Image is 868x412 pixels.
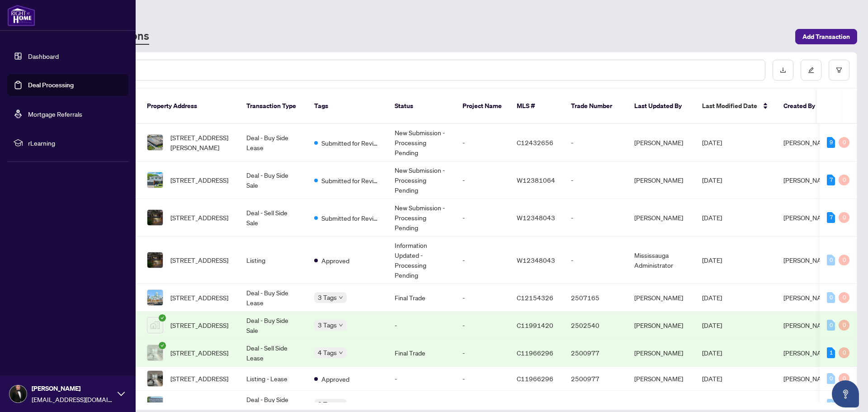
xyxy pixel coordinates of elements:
[517,213,555,222] span: W12348043
[318,347,337,358] span: 4 Tags
[783,138,832,147] span: [PERSON_NAME]
[773,60,793,81] button: download
[827,255,835,265] div: 0
[147,317,163,333] img: thumbnail-img
[387,339,455,367] td: Final Trade
[239,339,307,367] td: Deal - Sell Side Lease
[564,124,627,161] td: -
[455,312,509,339] td: -
[455,161,509,199] td: -
[627,367,695,391] td: [PERSON_NAME]
[9,385,27,403] img: Profile Icon
[802,29,850,44] span: Add Transaction
[702,294,722,302] span: [DATE]
[147,135,163,150] img: thumbnail-img
[147,172,163,188] img: thumbnail-img
[28,138,122,148] span: rLearning
[239,312,307,339] td: Deal - Buy Side Sale
[318,292,337,303] span: 3 Tags
[839,373,849,384] div: 0
[170,320,228,330] span: [STREET_ADDRESS]
[517,138,553,147] span: C12432656
[170,348,228,358] span: [STREET_ADDRESS]
[170,374,228,384] span: [STREET_ADDRESS]
[627,312,695,339] td: [PERSON_NAME]
[321,256,349,265] span: Approved
[239,124,307,161] td: Deal - Buy Side Lease
[827,175,835,185] div: 7
[170,293,228,303] span: [STREET_ADDRESS]
[239,89,307,124] th: Transaction Type
[827,373,835,384] div: 0
[839,320,849,331] div: 0
[339,350,343,355] span: down
[318,320,337,330] span: 3 Tags
[321,213,380,223] span: Submitted for Review
[627,161,695,199] td: [PERSON_NAME]
[170,255,228,265] span: [STREET_ADDRESS]
[564,237,627,284] td: -
[387,237,455,284] td: Information Updated - Processing Pending
[387,89,455,124] th: Status
[455,339,509,367] td: -
[339,323,343,327] span: down
[147,210,163,225] img: thumbnail-img
[564,89,627,124] th: Trade Number
[147,290,163,305] img: thumbnail-img
[239,199,307,237] td: Deal - Sell Side Sale
[839,212,849,223] div: 0
[455,237,509,284] td: -
[517,294,553,302] span: C12154326
[627,124,695,161] td: [PERSON_NAME]
[827,137,835,148] div: 9
[318,399,337,409] span: 3 Tags
[321,175,380,185] span: Submitted for Review
[783,256,832,264] span: [PERSON_NAME]
[627,237,695,284] td: Mississauga Administrator
[564,312,627,339] td: 2502540
[702,138,722,147] span: [DATE]
[827,347,835,358] div: 1
[783,349,832,357] span: [PERSON_NAME]
[509,89,564,124] th: MLS #
[455,199,509,237] td: -
[455,284,509,312] td: -
[780,67,786,73] span: download
[170,175,228,185] span: [STREET_ADDRESS]
[808,67,814,73] span: edit
[517,176,555,184] span: W12381064
[776,89,830,124] th: Created By
[387,124,455,161] td: New Submission - Processing Pending
[517,256,555,264] span: W12348043
[147,345,163,360] img: thumbnail-img
[32,394,113,404] span: [EMAIL_ADDRESS][DOMAIN_NAME]
[783,176,832,184] span: [PERSON_NAME]
[517,400,555,408] span: W11928193
[239,284,307,312] td: Deal - Buy Side Lease
[159,314,166,322] span: check-circle
[783,213,832,222] span: [PERSON_NAME]
[564,339,627,367] td: 2500977
[147,397,163,412] img: thumbnail-img
[28,52,59,60] a: Dashboard
[627,199,695,237] td: [PERSON_NAME]
[387,367,455,391] td: -
[827,399,835,410] div: 0
[28,110,82,118] a: Mortgage Referrals
[795,29,857,44] button: Add Transaction
[783,294,832,302] span: [PERSON_NAME]
[170,399,228,409] span: [STREET_ADDRESS]
[827,212,835,223] div: 7
[321,374,349,384] span: Approved
[627,284,695,312] td: [PERSON_NAME]
[170,213,228,223] span: [STREET_ADDRESS]
[147,371,163,386] img: thumbnail-img
[517,321,553,329] span: C11991420
[307,89,387,124] th: Tags
[517,374,553,383] span: C11966296
[140,89,239,124] th: Property Address
[702,321,722,329] span: [DATE]
[839,137,849,148] div: 0
[783,374,832,383] span: [PERSON_NAME]
[783,321,832,329] span: [PERSON_NAME]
